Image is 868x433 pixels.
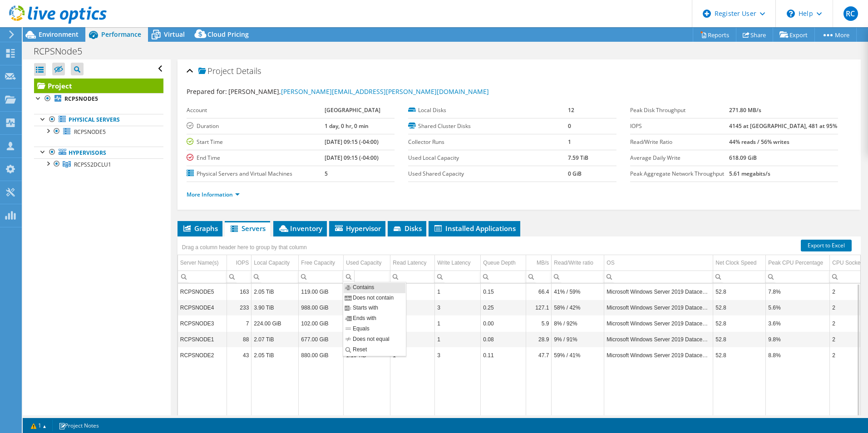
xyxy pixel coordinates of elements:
label: Local Disks [408,106,567,115]
td: OS Column [604,255,713,271]
td: MB/s Column [526,255,552,271]
b: [DATE] 09:15 (-04:00) [325,138,379,146]
div: Queue Depth [483,257,515,268]
td: Column Server Name(s), Value RCPSNODE3 [178,315,227,331]
b: 0 GiB [568,170,582,177]
td: Column OS, Value Microsoft Windows Server 2019 Datacenter [604,331,713,347]
td: Column Used Capacity, Value 2.93 TiB [344,300,390,315]
td: Net Clock Speed Column [713,255,766,271]
span: Virtual [164,30,185,39]
td: Read/Write ratio Column [552,255,604,271]
b: RCPSNODE5 [64,95,98,103]
td: Column OS, Value Microsoft Windows Server 2019 Datacenter [604,347,713,363]
div: IOPS [236,257,249,268]
b: 4145 at [GEOGRAPHIC_DATA], 481 at 95% [729,122,837,130]
td: Local Capacity Column [252,255,299,271]
a: Export [773,28,815,42]
td: Column Read Latency, Value 0 [390,315,435,331]
b: 1 [568,138,571,146]
td: Column Local Capacity, Value 2.05 TiB [252,347,299,363]
td: Column MB/s, Value 66.4 [526,284,552,300]
b: [GEOGRAPHIC_DATA] [325,106,380,114]
label: Account [187,106,325,115]
td: Column MB/s, Value 5.9 [526,315,552,331]
td: Server Name(s) Column [178,255,227,271]
span: [PERSON_NAME], [228,87,489,96]
td: Column Used Capacity, Value 1.41 TiB [344,331,390,347]
span: RCPSNODE5 [74,128,106,136]
label: Used Local Capacity [408,153,567,162]
b: 12 [568,106,574,114]
td: Column Write Latency, Value 1 [435,331,481,347]
td: Column Read Latency, Filter cell [390,271,435,283]
span: Installed Applications [433,224,516,233]
td: Peak CPU Percentage Column [766,255,830,271]
a: Project Notes [52,420,105,431]
b: 1 day, 0 hr, 0 min [325,122,369,130]
label: Read/Write Ratio [630,138,730,147]
td: Column Server Name(s), Filter cell [178,271,227,283]
td: Column Queue Depth, Value 0.25 [481,300,526,315]
a: More [814,28,857,42]
label: Average Daily Write [630,153,730,162]
label: Used Shared Capacity [408,169,567,178]
td: Column Queue Depth, Value 0.00 [481,315,526,331]
td: Column Used Capacity, Filter cell [344,271,390,283]
td: Column Queue Depth, Value 0.08 [481,331,526,347]
td: Column Local Capacity, Value 224.00 GiB [252,315,299,331]
a: Reports [693,28,736,42]
td: Column Net Clock Speed, Value 52.8 [713,315,766,331]
td: Column IOPS, Value 7 [227,315,252,331]
b: 0 [568,122,571,130]
label: Start Time [187,138,325,147]
td: Column OS, Value Microsoft Windows Server 2019 Datacenter [604,300,713,315]
div: Read/Write ratio [554,257,593,268]
td: Column Write Latency, Value 3 [435,300,481,315]
td: Column Local Capacity, Value 3.90 TiB [252,300,299,315]
td: Column Peak CPU Percentage, Value 9.8% [766,331,830,347]
td: Column Write Latency, Filter cell [435,271,481,283]
td: Column Net Clock Speed, Value 52.8 [713,284,766,300]
span: Environment [39,30,79,39]
span: Inventory [278,224,322,233]
span: Details [236,65,261,76]
td: Read Latency Column [390,255,435,271]
td: Column Read/Write ratio, Value 8% / 92% [552,315,604,331]
b: [DATE] 09:15 (-04:00) [325,154,379,162]
label: Peak Disk Throughput [630,106,730,115]
h1: RCPSNode5 [30,46,96,56]
td: Column Peak CPU Percentage, Value 8.8% [766,347,830,363]
a: Export to Excel [801,240,852,251]
a: More Information [187,191,240,198]
td: Column Local Capacity, Filter cell [252,271,299,283]
span: Hypervisor [334,224,381,233]
td: Column Read/Write ratio, Value 58% / 42% [552,300,604,315]
div: Free Capacity [301,257,335,268]
span: Disks [392,224,422,233]
td: Used Capacity Column [344,255,390,271]
a: RCPSNODE5 [34,126,163,138]
a: Share [736,28,773,42]
b: 44% reads / 56% writes [729,138,789,146]
td: Column IOPS, Value 233 [227,300,252,315]
td: Column Peak CPU Percentage, Value 7.8% [766,284,830,300]
td: Column MB/s, Value 127.1 [526,300,552,315]
td: Column Read/Write ratio, Value 41% / 59% [552,284,604,300]
div: Net Clock Speed [715,257,756,268]
td: Column IOPS, Value 43 [227,347,252,363]
td: Column Peak CPU Percentage, Filter cell [766,271,830,283]
td: Column Write Latency, Value 1 [435,284,481,300]
div: Drag a column header here to group by that column [180,241,309,254]
td: Column MB/s, Value 47.7 [526,347,552,363]
b: 5 [325,170,328,177]
div: Write Latency [437,257,470,268]
label: Shared Cluster Disks [408,122,567,131]
div: Used Capacity [346,257,381,268]
td: Column Free Capacity, Value 119.00 GiB [299,284,344,300]
td: Column Net Clock Speed, Filter cell [713,271,766,283]
td: Column Read Latency, Value 1 [390,300,435,315]
td: Column MB/s, Filter cell [526,271,552,283]
td: Column Read/Write ratio, Value 9% / 91% [552,331,604,347]
a: RCPSS2DCLU1 [34,158,163,170]
td: Column Used Capacity, Value 1.19 TiB [344,347,390,363]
